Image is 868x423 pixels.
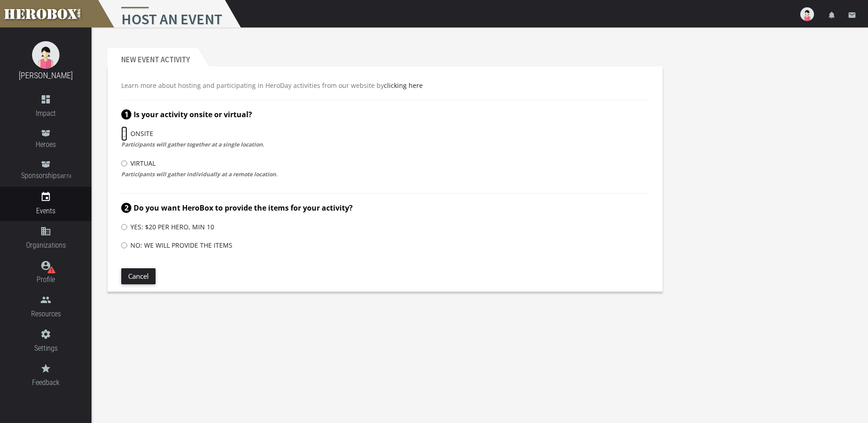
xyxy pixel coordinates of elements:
img: user-image [800,7,814,21]
a: [PERSON_NAME] [19,70,73,80]
section: New Event Activity [108,48,663,292]
input: Yes: $20 per hero, Min 10 [121,220,127,234]
label: Virtual [121,154,156,173]
input: Virtual [121,156,127,171]
a: clicking here [384,81,423,90]
small: BETA [60,174,71,179]
label: Onsite [121,125,153,143]
label: Yes: $20 per hero, Min 10 [121,218,214,236]
p: Learn more about hosting and participating in HeroDay activities from our website by [121,80,649,91]
i: notifications [828,11,836,19]
button: Cancel [121,268,156,284]
span: 1 [121,109,131,119]
span: 2 [121,203,131,213]
b: Participants will gather individually at a remote location. [121,169,649,179]
i: email [848,11,856,19]
h2: New Event Activity [108,48,198,66]
p: Do you want HeroBox to provide the items for your activity? [121,203,649,213]
label: No: We will provide the items [121,236,232,255]
input: No: We will provide the items [121,238,127,253]
p: Is your activity onsite or virtual? [121,109,649,120]
b: Participants will gather together at a single location. [121,139,649,150]
img: female.jpg [32,41,59,69]
input: Onsite [121,126,127,141]
i: event [40,191,51,202]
